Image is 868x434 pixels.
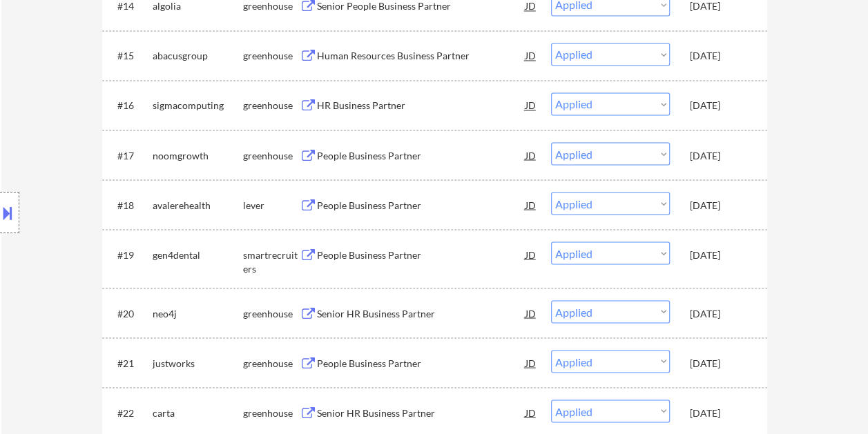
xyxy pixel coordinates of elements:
[524,300,538,325] div: JD
[317,356,525,370] div: People Business Partner
[117,356,142,370] div: #21
[690,198,751,212] div: [DATE]
[690,356,751,370] div: [DATE]
[524,241,538,266] div: JD
[317,49,525,63] div: Human Resources Business Partner
[243,306,300,320] div: greenhouse
[153,406,243,420] div: carta
[243,356,300,370] div: greenhouse
[690,148,751,162] div: [DATE]
[690,99,751,112] div: [DATE]
[117,406,142,420] div: #22
[524,43,538,68] div: JD
[243,248,300,275] div: smartrecruiters
[317,148,525,162] div: People Business Partner
[524,142,538,167] div: JD
[153,49,243,63] div: abacusgroup
[317,306,525,320] div: Senior HR Business Partner
[243,49,300,63] div: greenhouse
[243,148,300,162] div: greenhouse
[524,400,538,424] div: JD
[243,406,300,420] div: greenhouse
[317,248,525,262] div: People Business Partner
[524,92,538,117] div: JD
[153,356,243,370] div: justworks
[117,49,142,63] div: #15
[690,248,751,262] div: [DATE]
[317,99,525,112] div: HR Business Partner
[524,192,538,217] div: JD
[243,198,300,212] div: lever
[690,306,751,320] div: [DATE]
[690,49,751,63] div: [DATE]
[243,99,300,112] div: greenhouse
[690,406,751,420] div: [DATE]
[317,198,525,212] div: People Business Partner
[317,406,525,420] div: Senior HR Business Partner
[524,350,538,375] div: JD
